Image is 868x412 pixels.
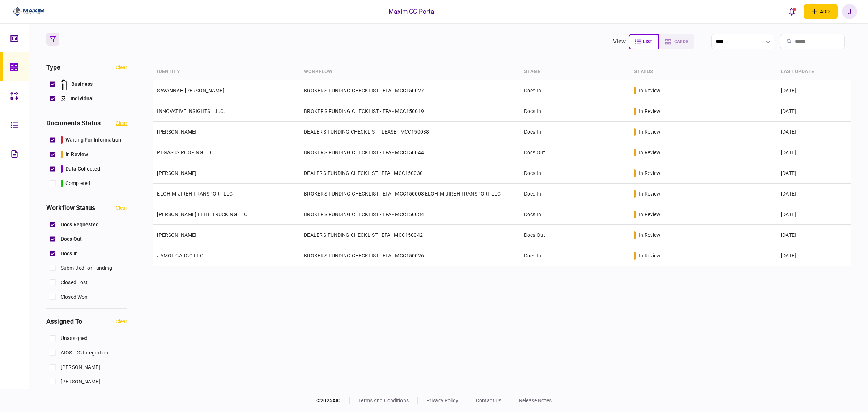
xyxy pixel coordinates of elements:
[659,34,694,49] button: cards
[65,165,100,173] span: data collected
[777,204,851,225] td: [DATE]
[300,245,520,266] td: BROKER'S FUNDING CHECKLIST - EFA - MCC150026
[300,142,520,163] td: BROKER'S FUNDING CHECKLIST - EFA - MCC150044
[61,293,88,301] span: Closed Won
[46,120,101,126] h3: documents status
[630,63,777,80] th: status
[643,39,652,44] span: list
[300,122,520,142] td: DEALER'S FUNDING CHECKLIST - LEASE - MCC150038
[639,190,660,197] div: in review
[61,349,109,357] span: AIOSFDC Integration
[842,4,857,19] button: J
[61,264,112,272] span: Submitted for Funding
[116,64,127,70] button: clear
[520,225,630,245] td: Docs Out
[65,180,90,187] span: completed
[519,398,552,403] a: release notes
[316,397,350,404] div: © 2025 AIO
[157,108,225,114] a: INNOVATIVE INSIGHTS L.L.C.
[777,163,851,184] td: [DATE]
[46,318,82,325] h3: assigned to
[777,101,851,122] td: [DATE]
[116,205,127,211] button: clear
[777,245,851,266] td: [DATE]
[157,191,233,197] a: ELOHIM-JIREH TRANSPORT LLC
[639,128,660,135] div: in review
[116,120,127,126] button: clear
[153,63,300,80] th: identity
[639,87,660,94] div: in review
[300,204,520,225] td: BROKER'S FUNDING CHECKLIST - EFA - MCC150034
[639,231,660,239] div: in review
[61,279,88,286] span: Closed Lost
[300,80,520,101] td: BROKER'S FUNDING CHECKLIST - EFA - MCC150027
[777,184,851,204] td: [DATE]
[300,184,520,204] td: BROKER'S FUNDING CHECKLIST - EFA - MCC150003 ELOHIM-JIREH TRANSPORT LLC
[46,205,95,211] h3: workflow status
[777,63,851,80] th: last update
[476,398,501,403] a: contact us
[116,319,127,324] button: clear
[13,6,45,17] img: client company logo
[520,245,630,266] td: Docs In
[520,163,630,184] td: Docs In
[61,335,88,342] span: unassigned
[520,80,630,101] td: Docs In
[71,95,94,102] span: Individual
[520,204,630,225] td: Docs In
[629,34,659,49] button: list
[777,142,851,163] td: [DATE]
[71,80,93,88] span: Business
[804,4,838,19] button: open adding identity options
[157,232,196,238] a: [PERSON_NAME]
[157,211,247,217] a: [PERSON_NAME] ELITE TRUCKING LLC
[639,211,660,218] div: in review
[777,225,851,245] td: [DATE]
[61,235,82,243] span: Docs Out
[65,151,88,158] span: in review
[674,39,688,44] span: cards
[784,4,800,19] button: open notifications list
[300,63,520,80] th: workflow
[388,7,436,16] div: Maxim CC Portal
[61,363,100,371] span: [PERSON_NAME]
[520,101,630,122] td: Docs In
[157,129,196,135] a: [PERSON_NAME]
[157,253,203,258] a: JAMOL CARGO LLC
[639,169,660,177] div: in review
[46,64,61,71] h3: Type
[520,184,630,204] td: Docs In
[613,37,626,46] div: view
[639,149,660,156] div: in review
[639,108,660,115] div: in review
[300,101,520,122] td: BROKER'S FUNDING CHECKLIST - EFA - MCC150019
[777,80,851,101] td: [DATE]
[639,252,660,259] div: in review
[520,63,630,80] th: stage
[157,170,196,176] a: [PERSON_NAME]
[61,221,99,228] span: Docs Requested
[157,88,224,93] a: SAVANNAH [PERSON_NAME]
[300,163,520,184] td: DEALER'S FUNDING CHECKLIST - EFA - MCC150030
[300,225,520,245] td: DEALER'S FUNDING CHECKLIST - EFA - MCC150042
[520,142,630,163] td: Docs Out
[157,150,213,155] a: PEGASUS ROOFING LLC
[61,250,78,257] span: Docs In
[520,122,630,142] td: Docs In
[777,122,851,142] td: [DATE]
[426,398,458,403] a: privacy policy
[65,136,121,144] span: waiting for information
[358,398,409,403] a: terms and conditions
[61,378,100,386] span: [PERSON_NAME]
